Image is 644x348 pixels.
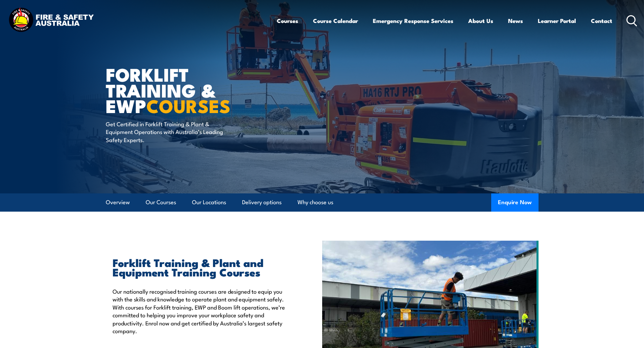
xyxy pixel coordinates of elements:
a: Course Calendar [313,12,358,30]
a: News [508,12,523,30]
a: Why choose us [297,193,333,211]
p: Our nationally recognised training courses are designed to equip you with the skills and knowledg... [113,287,291,334]
a: Overview [106,193,130,211]
a: Delivery options [242,193,282,211]
a: About Us [468,12,493,30]
a: Our Courses [146,193,176,211]
a: Our Locations [192,193,226,211]
a: Learner Portal [538,12,576,30]
button: Enquire Now [491,193,539,212]
strong: COURSES [146,91,231,119]
p: Get Certified in Forklift Training & Plant & Equipment Operations with Australia’s Leading Safety... [106,120,229,143]
a: Contact [591,12,612,30]
h2: Forklift Training & Plant and Equipment Training Courses [113,258,291,276]
h1: Forklift Training & EWP [106,66,273,113]
a: Courses [277,12,298,30]
a: Emergency Response Services [373,12,453,30]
